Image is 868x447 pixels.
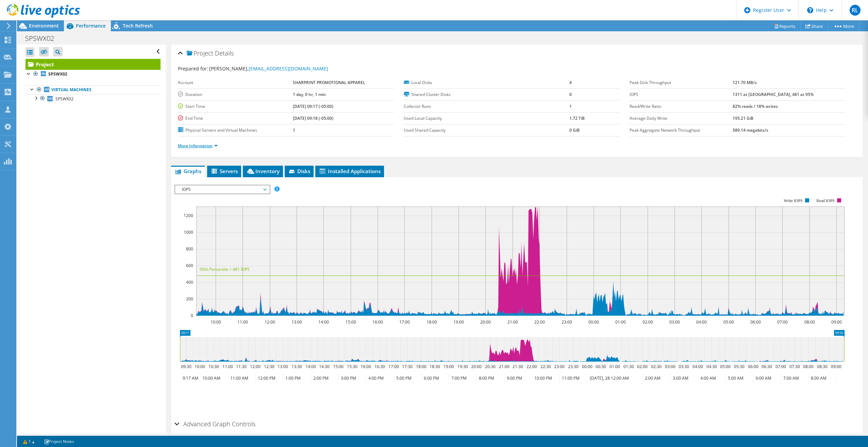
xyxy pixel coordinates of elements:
text: 06:00 [750,319,761,325]
text: 200 [186,296,193,302]
text: 23:00 [554,364,564,369]
text: 21:00 [507,319,518,325]
b: 195.21 GiB [733,115,753,121]
b: SPSWX02 [48,71,67,77]
text: 05:30 [734,364,744,369]
label: Shared Cluster Disks [404,91,569,98]
text: 10:00 [210,319,221,325]
b: 0 GiB [569,127,580,133]
text: 11:30 [236,364,246,369]
span: Project [187,50,213,57]
text: 17:30 [402,364,412,369]
a: More Information [178,143,218,149]
span: Environment [29,22,59,29]
text: 14:00 [318,319,329,325]
text: 20:00 [471,364,481,369]
text: 1200 [184,213,193,218]
h2: Advanced Graph Controls [174,417,255,431]
text: 18:30 [429,364,440,369]
label: End Time [178,115,293,122]
text: 18:00 [426,319,437,325]
span: Disks [288,168,310,175]
text: 13:00 [291,319,302,325]
b: 0 [569,92,572,97]
text: 17:00 [388,364,399,369]
a: More [828,21,859,31]
text: 0 [191,313,193,318]
text: 15:30 [347,364,357,369]
text: 01:00 [615,319,625,325]
span: Performance [76,22,106,29]
text: 1000 [184,229,193,235]
text: 00:00 [588,319,599,325]
text: 15:00 [345,319,356,325]
b: 4 [569,80,572,85]
text: 08:00 [804,319,815,325]
a: Virtual Machines [26,85,161,94]
text: 600 [186,263,193,268]
b: 1 [569,103,572,109]
text: 08:30 [817,364,827,369]
a: SPSWX02 [26,94,161,103]
text: 09:00 [831,319,841,325]
text: 03:00 [665,364,675,369]
text: 14:30 [319,364,329,369]
text: 06:00 [748,364,758,369]
b: [DATE] 09:18 (-05:00) [293,115,333,121]
text: 19:00 [443,364,454,369]
text: 21:00 [499,364,509,369]
label: Collector Runs [404,103,569,110]
label: Average Daily Write [630,115,733,122]
a: Reports [768,21,801,31]
text: 12:00 [264,319,275,325]
b: 82% reads / 18% writes [733,103,778,109]
label: Prepared for: [178,65,208,72]
text: 03:00 [669,319,680,325]
text: 23:30 [568,364,578,369]
text: 07:30 [789,364,800,369]
text: 20:00 [480,319,490,325]
text: 22:00 [526,364,537,369]
text: 10:30 [208,364,219,369]
text: 12:30 [264,364,274,369]
text: 09:00 [831,364,841,369]
text: 05:00 [723,319,734,325]
h1: SPSWX02 [22,35,65,42]
text: 22:00 [534,319,545,325]
text: 13:00 [277,364,288,369]
b: 1 day, 0 hr, 1 min [293,92,326,97]
text: 02:00 [642,319,653,325]
a: Project Notes [39,437,79,446]
label: IOPS [630,91,733,98]
a: 1 [18,437,39,446]
text: 03:30 [678,364,689,369]
label: Read/Write Ratio [630,103,733,110]
span: IOPS [179,185,266,194]
text: 800 [186,246,193,252]
text: 14:00 [305,364,316,369]
text: 00:00 [582,364,592,369]
b: 1311 at [GEOGRAPHIC_DATA], 481 at 95% [733,92,814,97]
text: 02:00 [637,364,647,369]
text: 400 [186,279,193,285]
text: 22:30 [540,364,551,369]
text: 15:00 [333,364,343,369]
text: 07:00 [775,364,786,369]
text: 95th Percentile = 481 IOPS [200,266,250,272]
label: Duration [178,91,293,98]
label: Account [178,79,293,86]
b: 121.70 MB/s [733,80,757,85]
label: Used Shared Capacity [404,127,569,134]
span: Tech Refresh [123,22,153,29]
text: 18:00 [416,364,426,369]
a: [EMAIL_ADDRESS][DOMAIN_NAME] [249,65,328,72]
a: Share [800,21,828,31]
span: Installed Applications [319,168,381,175]
text: 13:30 [291,364,302,369]
span: Inventory [246,168,280,175]
text: 01:00 [609,364,620,369]
text: 23:00 [561,319,572,325]
text: 08:00 [803,364,813,369]
text: 02:30 [651,364,661,369]
text: 09:30 [181,364,191,369]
